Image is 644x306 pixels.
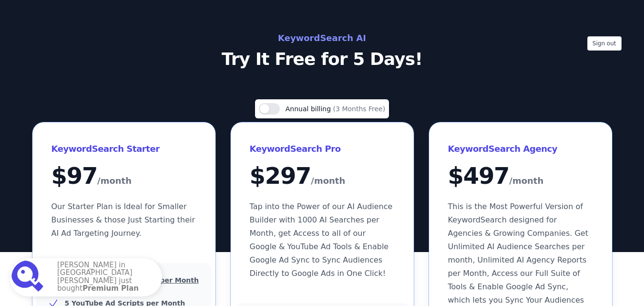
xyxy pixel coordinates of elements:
[587,36,622,51] button: Sign out
[286,105,333,113] span: Annual billing
[109,31,536,46] h2: KeywordSearch AI
[509,173,543,189] span: /month
[51,202,195,238] span: Our Starter Plan is Ideal for Smaller Businesses & those Just Starting their AI Ad Targeting Jour...
[250,164,395,189] div: $ 297
[51,141,196,157] h3: KeywordSearch Starter
[250,202,393,278] span: Tap into the Power of our AI Audience Builder with 1000 AI Searches per Month, get Access to all ...
[311,173,345,189] span: /month
[82,284,139,293] strong: Premium Plan
[57,261,153,294] p: [PERSON_NAME] in [GEOGRAPHIC_DATA][PERSON_NAME] just bought
[51,164,196,189] div: $ 97
[11,260,46,295] img: Premium Plan
[250,141,395,157] h3: KeywordSearch Pro
[97,173,132,189] span: /month
[448,141,593,157] h3: KeywordSearch Agency
[109,50,536,69] p: Try It Free for 5 Days!
[448,164,593,189] div: $ 497
[333,105,386,113] span: (3 Months Free)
